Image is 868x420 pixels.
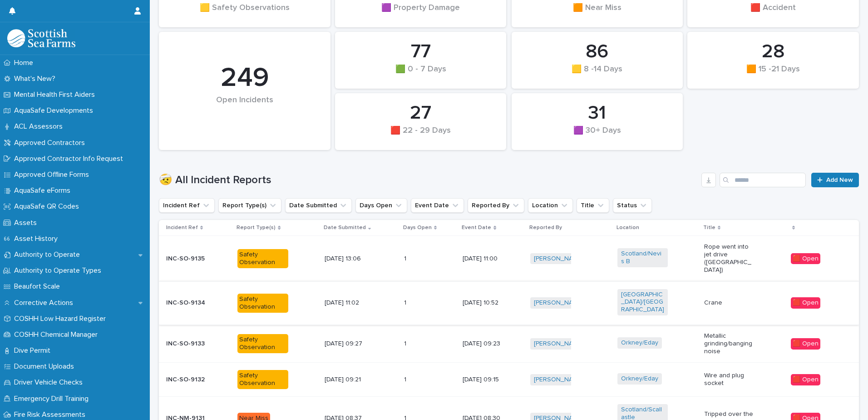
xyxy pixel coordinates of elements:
[704,299,755,307] p: Crane
[527,3,668,22] div: 🟧 Near Miss
[285,198,352,213] button: Date Submitted
[166,223,198,233] p: Incident Ref
[811,173,859,187] a: Add New
[10,330,105,339] p: COSHH Chemical Manager
[621,250,664,265] a: Scotland/Nevis B
[404,338,408,348] p: 1
[463,340,513,348] p: [DATE] 09:23
[529,223,562,233] p: Reported By
[10,362,81,371] p: Document Uploads
[613,198,652,213] button: Status
[10,186,78,195] p: AquaSafe eForms
[10,250,87,259] p: Authority to Operate
[237,370,288,389] div: Safety Observation
[159,325,859,362] tr: INC-SO-9133Safety Observation[DATE] 09:2711 [DATE] 09:23[PERSON_NAME] Orkney/Eday Metallic grindi...
[527,102,668,125] div: 31
[10,75,63,83] p: What's New?
[10,106,100,115] p: AquaSafe Developments
[468,198,524,213] button: Reported By
[621,375,658,383] a: Orkney/Eday
[174,62,315,95] div: 249
[404,374,408,384] p: 1
[10,139,92,147] p: Approved Contractors
[159,363,859,397] tr: INC-SO-9132Safety Observation[DATE] 09:2111 [DATE] 09:15[PERSON_NAME] Orkney/Eday Wire and plug s...
[10,155,130,163] p: Approved Contractor Info Request
[350,65,491,84] div: 🟩 0 - 7 Days
[10,122,70,131] p: ACL Assessors
[527,40,668,63] div: 86
[355,198,407,213] button: Days Open
[350,102,491,125] div: 27
[350,126,491,145] div: 🟥 22 - 29 Days
[10,90,102,99] p: Mental Health First Aiders
[534,255,583,263] a: [PERSON_NAME]
[463,299,513,307] p: [DATE] 10:52
[791,297,820,309] div: 🟥 Open
[404,253,408,263] p: 1
[10,266,108,275] p: Authority to Operate Types
[704,243,755,274] p: Rope went into jet drive ([GEOGRAPHIC_DATA])
[621,291,664,314] a: [GEOGRAPHIC_DATA]/[GEOGRAPHIC_DATA]
[10,395,96,403] p: Emergency Drill Training
[10,410,93,419] p: Fire Risk Assessments
[10,202,86,211] p: AquaSafe QR Codes
[463,376,513,384] p: [DATE] 09:15
[621,339,658,347] a: Orkney/Eday
[703,223,715,233] p: Title
[237,249,288,268] div: Safety Observation
[10,170,96,179] p: Approved Offline Forms
[325,340,375,348] p: [DATE] 09:27
[411,198,464,213] button: Event Date
[826,177,853,183] span: Add New
[174,95,315,124] div: Open Incidents
[237,334,288,353] div: Safety Observation
[350,40,491,63] div: 77
[166,340,217,348] p: INC-SO-9133
[577,198,609,213] button: Title
[10,235,65,243] p: Asset History
[704,372,755,387] p: Wire and plug socket
[704,332,755,355] p: Metallic grinding/banging noise
[324,223,366,233] p: Date Submitted
[720,173,806,187] input: Search
[703,3,843,22] div: 🟥 Accident
[325,255,375,263] p: [DATE] 13:06
[791,338,820,350] div: 🟥 Open
[10,299,80,307] p: Corrective Actions
[159,174,698,187] h1: 🤕 All Incident Reports
[527,65,668,84] div: 🟨 8 -14 Days
[10,346,58,355] p: Dive Permit
[703,65,843,84] div: 🟧 15 -21 Days
[7,29,75,47] img: bPIBxiqnSb2ggTQWdOVV
[10,378,90,387] p: Driver Vehicle Checks
[10,59,40,67] p: Home
[159,198,215,213] button: Incident Ref
[534,340,583,348] a: [PERSON_NAME]
[616,223,639,233] p: Location
[528,198,573,213] button: Location
[159,236,859,281] tr: INC-SO-9135Safety Observation[DATE] 13:0611 [DATE] 11:00[PERSON_NAME] Scotland/Nevis B Rope went ...
[166,299,217,307] p: INC-SO-9134
[10,282,67,291] p: Beaufort Scale
[403,223,432,233] p: Days Open
[325,299,375,307] p: [DATE] 11:02
[527,126,668,145] div: 🟪 30+ Days
[237,223,276,233] p: Report Type(s)
[237,294,288,313] div: Safety Observation
[166,255,217,263] p: INC-SO-9135
[404,297,408,307] p: 1
[159,281,859,325] tr: INC-SO-9134Safety Observation[DATE] 11:0211 [DATE] 10:52[PERSON_NAME] [GEOGRAPHIC_DATA]/[GEOGRAPH...
[534,376,583,384] a: [PERSON_NAME]
[463,255,513,263] p: [DATE] 11:00
[325,376,375,384] p: [DATE] 09:21
[350,3,491,22] div: 🟪 Property Damage
[791,374,820,385] div: 🟥 Open
[534,299,583,307] a: [PERSON_NAME]
[10,315,113,323] p: COSHH Low Hazard Register
[703,40,843,63] div: 28
[166,376,217,384] p: INC-SO-9132
[791,253,820,265] div: 🟥 Open
[218,198,281,213] button: Report Type(s)
[462,223,491,233] p: Event Date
